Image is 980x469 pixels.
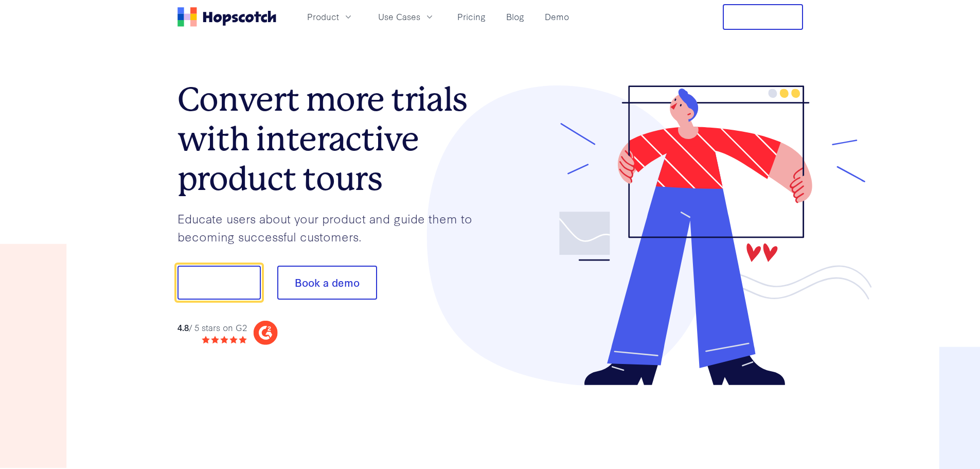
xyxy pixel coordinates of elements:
[177,321,189,333] strong: 4.8
[177,266,261,300] button: Show me!
[453,8,490,25] a: Pricing
[177,321,247,334] div: / 5 stars on G2
[177,80,490,198] h1: Convert more trials with interactive product tours
[277,266,377,300] button: Book a demo
[307,10,339,23] span: Product
[177,210,490,245] p: Educate users about your product and guide them to becoming successful customers.
[502,8,528,25] a: Blog
[301,8,360,25] button: Product
[177,7,276,27] a: Home
[372,8,441,25] button: Use Cases
[723,4,803,30] button: Free Trial
[541,8,573,25] a: Demo
[378,10,420,23] span: Use Cases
